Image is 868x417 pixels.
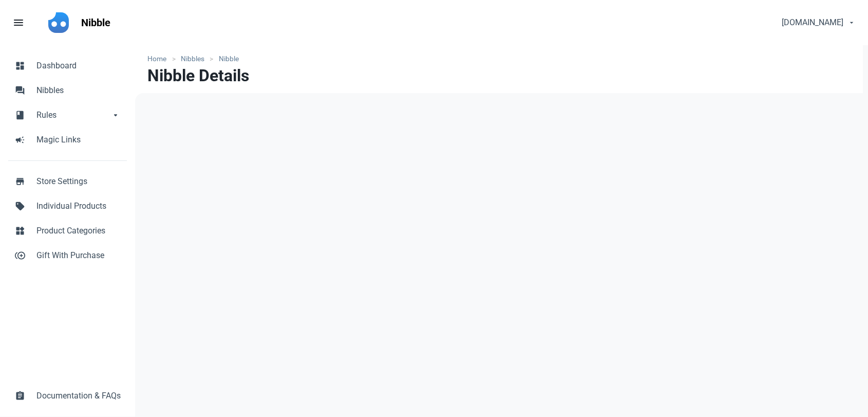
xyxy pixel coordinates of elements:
[12,16,25,29] span: menu
[36,390,121,402] span: Documentation & FAQs
[36,175,121,188] span: Store Settings
[8,219,127,243] a: widgetsProduct Categories
[81,15,110,30] p: Nibble
[15,109,25,119] span: book
[8,78,127,103] a: forumNibbles
[36,134,121,146] span: Magic Links
[15,134,25,144] span: campaign
[36,249,121,262] span: Gift With Purchase
[36,200,121,212] span: Individual Products
[36,225,121,237] span: Product Categories
[135,45,863,66] nav: breadcrumbs
[8,243,127,268] a: control_point_duplicateGift With Purchase
[15,175,25,186] span: store
[15,225,25,235] span: widgets
[8,384,127,408] a: assignmentDocumentation & FAQs
[15,200,25,210] span: sell
[15,84,25,95] span: forum
[36,60,121,72] span: Dashboard
[147,66,249,85] h1: Nibble Details
[8,194,127,219] a: sellIndividual Products
[15,390,25,400] span: assignment
[75,8,117,37] a: Nibble
[176,53,210,64] a: Nibbles
[36,84,121,97] span: Nibbles
[8,53,127,78] a: dashboardDashboard
[8,169,127,194] a: storeStore Settings
[8,103,127,128] a: bookRulesarrow_drop_down
[8,128,127,152] a: campaignMagic Links
[15,249,25,260] span: control_point_duplicate
[782,16,843,29] span: [DOMAIN_NAME]
[147,53,172,64] a: Home
[110,109,121,119] span: arrow_drop_down
[773,12,862,33] button: [DOMAIN_NAME]
[36,109,110,121] span: Rules
[15,60,25,70] span: dashboard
